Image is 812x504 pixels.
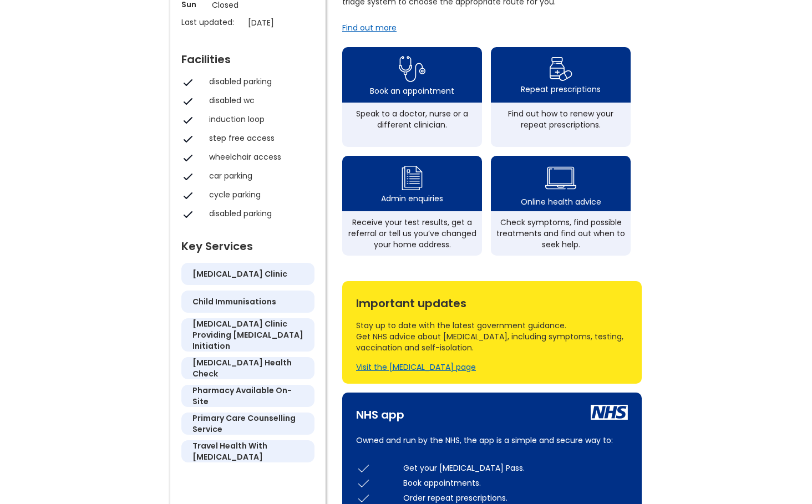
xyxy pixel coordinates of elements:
h5: pharmacy available on-site [192,385,303,407]
div: disabled parking [209,76,309,87]
div: car parking [209,170,309,181]
div: disabled wc [209,95,309,106]
div: Admin enquiries [381,193,443,204]
h5: [MEDICAL_DATA] health check [192,357,303,379]
div: wheelchair access [209,151,309,162]
div: Find out how to renew your repeat prescriptions. [496,108,625,130]
img: health advice icon [545,160,576,196]
img: nhs icon white [591,405,628,420]
h5: travel health with [MEDICAL_DATA] [192,440,303,462]
a: admin enquiry iconAdmin enquiriesReceive your test results, get a referral or tell us you’ve chan... [342,156,482,256]
div: Key Services [181,235,314,252]
a: repeat prescription iconRepeat prescriptionsFind out how to renew your repeat prescriptions. [491,47,631,147]
a: health advice iconOnline health adviceCheck symptoms, find possible treatments and find out when ... [491,156,631,256]
div: induction loop [209,114,309,125]
a: Find out more [342,22,397,33]
img: repeat prescription icon [549,54,573,84]
div: Book appointments. [403,477,628,488]
div: Order repeat prescriptions. [403,492,628,503]
div: step free access [209,133,309,144]
img: book appointment icon [399,53,425,85]
div: Facilities [181,48,314,65]
div: Book an appointment [370,85,454,96]
img: check icon [356,476,371,491]
div: cycle parking [209,189,309,200]
a: book appointment icon Book an appointmentSpeak to a doctor, nurse or a different clinician. [342,47,482,147]
h5: primary care counselling service [192,413,303,435]
div: Check symptoms, find possible treatments and find out when to seek help. [496,217,625,250]
div: Repeat prescriptions [521,84,601,95]
div: Speak to a doctor, nurse or a different clinician. [348,108,476,130]
div: Stay up to date with the latest government guidance. Get NHS advice about [MEDICAL_DATA], includi... [356,320,628,353]
div: NHS app [356,404,404,420]
a: Visit the [MEDICAL_DATA] page [356,362,476,373]
img: admin enquiry icon [400,163,424,193]
h5: [MEDICAL_DATA] clinic [192,268,287,279]
p: Owned and run by the NHS, the app is a simple and secure way to: [356,434,628,447]
div: Receive your test results, get a referral or tell us you’ve changed your home address. [348,217,476,250]
div: disabled parking [209,208,309,219]
div: Online health advice [521,196,601,207]
p: [DATE] [248,17,320,29]
div: Important updates [356,292,628,309]
div: Get your [MEDICAL_DATA] Pass. [403,462,628,474]
img: check icon [356,461,371,476]
p: Last updated: [181,17,242,28]
h5: child immunisations [192,296,276,307]
h5: [MEDICAL_DATA] clinic providing [MEDICAL_DATA] initiation [192,318,303,352]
